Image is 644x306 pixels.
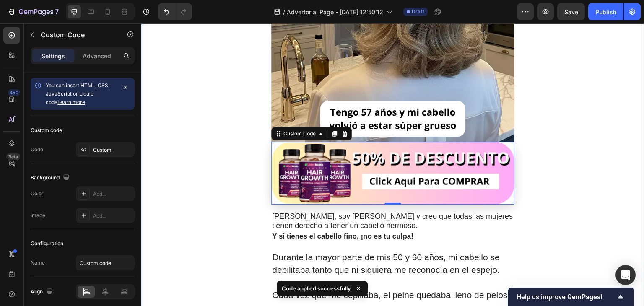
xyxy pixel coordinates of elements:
[93,190,132,198] div: Add...
[31,146,43,153] div: Code
[287,8,383,16] span: Advertorial Page - [DATE] 12:50:12
[158,3,192,20] div: Undo/Redo
[557,3,585,20] button: Save
[8,89,20,96] div: 450
[6,153,20,160] div: Beta
[83,52,111,60] p: Advanced
[615,265,636,285] div: Open Intercom Messenger
[41,30,112,40] p: Custom Code
[31,240,63,247] div: Configuration
[55,7,59,17] p: 7
[57,99,85,105] a: Learn more
[517,292,626,302] button: Show survey - Help us improve GemPages!
[412,8,424,16] span: Draft
[31,259,45,267] div: Name
[93,146,132,154] div: Custom
[595,8,616,16] div: Publish
[588,3,623,20] button: Publish
[283,8,285,16] span: /
[31,286,55,298] div: Align
[31,212,45,219] div: Image
[31,190,44,197] div: Color
[31,172,71,184] div: Background
[517,293,615,301] span: Help us improve GemPages!
[93,212,132,220] div: Add...
[31,127,62,134] div: Custom code
[564,8,578,16] span: Save
[46,82,109,105] span: You can insert HTML, CSS, JavaScript or Liquid code
[141,23,644,306] iframe: Design area
[3,3,62,20] button: 7
[282,284,351,293] p: Code applied successfully
[42,52,65,60] p: Settings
